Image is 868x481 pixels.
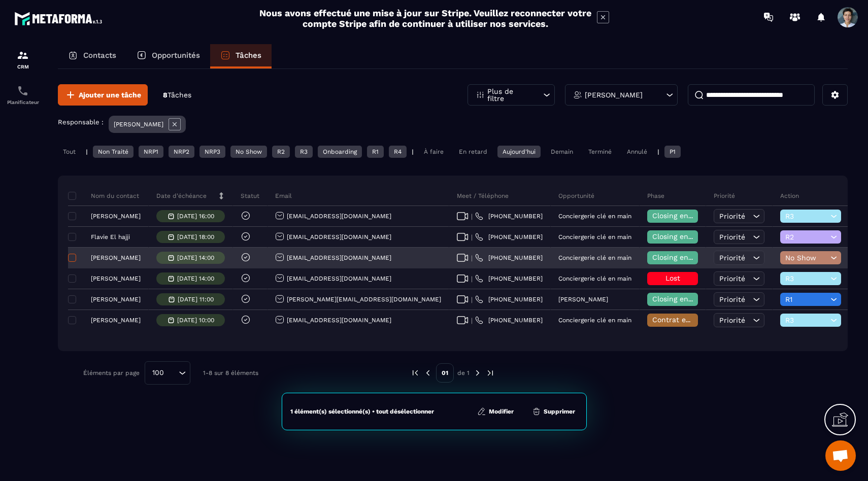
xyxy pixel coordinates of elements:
[714,192,735,200] p: Priorité
[558,233,631,240] p: Conciergerie clé en main
[91,275,141,282] p: [PERSON_NAME]
[471,233,473,241] span: |
[558,275,631,282] p: Conciergerie clé en main
[583,146,617,158] div: Terminé
[3,77,43,113] a: schedulerschedulerPlanificateur
[473,368,482,377] img: next
[487,88,532,102] p: Plus de filtre
[558,296,608,303] p: [PERSON_NAME]
[719,212,745,220] span: Priorité
[652,212,710,220] span: Closing en cours
[91,296,141,303] p: [PERSON_NAME]
[475,212,543,220] a: [PHONE_NUMBER]
[169,146,194,158] div: NRP2
[471,296,473,303] span: |
[168,367,176,379] input: Search for option
[475,295,543,303] a: [PHONE_NUMBER]
[780,192,799,200] p: Action
[259,8,592,29] h2: Nous avons effectué une mise à jour sur Stripe. Veuillez reconnecter votre compte Stripe afin de ...
[83,51,116,60] p: Contacts
[719,233,745,241] span: Priorité
[156,192,207,200] p: Date d’échéance
[91,254,141,261] p: [PERSON_NAME]
[475,316,543,324] a: [PHONE_NUMBER]
[652,295,710,303] span: Closing en cours
[139,146,163,158] div: NRP1
[474,406,517,417] button: Modifier
[471,317,473,324] span: |
[91,233,130,240] p: Flavie El hajji
[236,51,261,60] p: Tâches
[152,51,200,60] p: Opportunités
[785,295,828,303] span: R1
[295,146,313,158] div: R3
[275,192,292,200] p: Email
[177,317,214,324] p: [DATE] 10:00
[497,146,541,158] div: Aujourd'hui
[785,274,828,283] span: R3
[471,254,473,262] span: |
[423,368,432,377] img: prev
[657,148,659,155] p: |
[664,146,681,158] div: P1
[647,192,664,200] p: Phase
[471,213,473,220] span: |
[785,212,828,220] span: R3
[3,99,43,105] p: Planificateur
[719,295,745,303] span: Priorité
[412,148,414,155] p: |
[178,296,214,303] p: [DATE] 11:00
[177,275,214,282] p: [DATE] 14:00
[177,233,214,240] p: [DATE] 18:00
[785,254,828,262] span: No Show
[203,369,258,376] p: 1-8 sur 8 éléments
[230,146,267,158] div: No Show
[475,254,543,262] a: [PHONE_NUMBER]
[126,44,210,68] a: Opportunités
[93,146,133,158] div: Non Traité
[86,148,88,155] p: |
[272,146,290,158] div: R2
[558,254,631,261] p: Conciergerie clé en main
[785,316,828,324] span: R3
[411,368,420,377] img: prev
[389,146,407,158] div: R4
[145,361,190,385] div: Search for option
[475,274,543,283] a: [PHONE_NUMBER]
[367,146,384,158] div: R1
[652,232,710,240] span: Closing en cours
[17,49,29,61] img: formation
[558,317,631,324] p: Conciergerie clé en main
[719,316,745,324] span: Priorité
[457,192,509,200] p: Meet / Téléphone
[71,192,139,200] p: Nom du contact
[58,118,104,126] p: Responsable :
[58,84,148,106] button: Ajouter une tâche
[585,91,643,98] p: [PERSON_NAME]
[825,440,856,471] div: Ouvrir le chat
[558,192,594,200] p: Opportunité
[58,44,126,68] a: Contacts
[475,233,543,241] a: [PHONE_NUMBER]
[622,146,652,158] div: Annulé
[785,233,828,241] span: R2
[419,146,449,158] div: À faire
[177,254,214,261] p: [DATE] 14:00
[177,213,214,220] p: [DATE] 16:00
[665,274,680,282] span: Lost
[486,368,495,377] img: next
[3,42,43,77] a: formationformationCRM
[471,275,473,283] span: |
[454,146,492,158] div: En retard
[290,407,434,416] div: 1 élément(s) sélectionné(s) • tout désélectionner
[114,121,163,128] p: [PERSON_NAME]
[529,406,578,417] button: Supprimer
[719,274,745,283] span: Priorité
[558,213,631,220] p: Conciergerie clé en main
[3,64,43,70] p: CRM
[149,367,168,379] span: 100
[199,146,225,158] div: NRP3
[17,85,29,97] img: scheduler
[91,213,141,220] p: [PERSON_NAME]
[83,369,140,376] p: Éléments par page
